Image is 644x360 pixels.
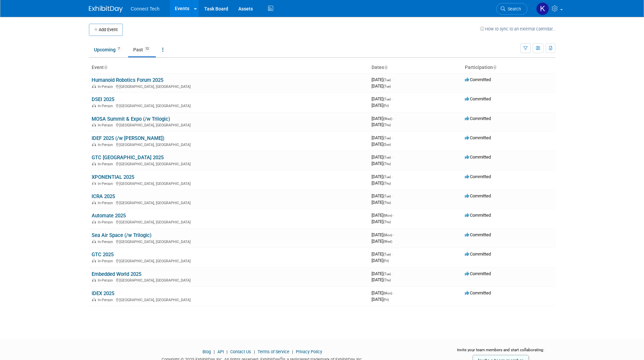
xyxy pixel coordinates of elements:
[212,349,216,354] span: |
[92,181,366,186] div: [GEOGRAPHIC_DATA], [GEOGRAPHIC_DATA]
[92,77,163,83] a: Humanoid Robotics Forum 2025
[92,193,115,199] a: ICRA 2025
[92,122,366,127] div: [GEOGRAPHIC_DATA], [GEOGRAPHIC_DATA]
[202,349,211,354] a: Blog
[392,77,393,82] span: -
[92,213,126,219] a: Automate 2025
[92,200,366,205] div: [GEOGRAPHIC_DATA], [GEOGRAPHIC_DATA]
[392,154,393,160] span: -
[98,278,115,283] span: In-Person
[372,122,391,127] span: [DATE]
[383,155,391,159] span: (Tue)
[383,104,389,107] span: (Fri)
[92,135,164,141] a: IDEF 2025 (/w [PERSON_NAME])
[225,349,229,354] span: |
[372,116,394,121] span: [DATE]
[465,232,491,237] span: Committed
[384,65,387,70] a: Sort by Start Date
[98,259,115,263] span: In-Person
[290,349,295,354] span: |
[392,251,393,257] span: -
[392,135,393,140] span: -
[392,271,393,276] span: -
[92,258,366,263] div: [GEOGRAPHIC_DATA], [GEOGRAPHIC_DATA]
[92,219,366,224] div: [GEOGRAPHIC_DATA], [GEOGRAPHIC_DATA]
[383,117,392,121] span: (Wed)
[128,43,156,56] a: Past12
[383,272,391,276] span: (Tue)
[465,271,491,276] span: Committed
[372,142,391,147] span: [DATE]
[372,297,389,302] span: [DATE]
[92,161,366,166] div: [GEOGRAPHIC_DATA], [GEOGRAPHIC_DATA]
[92,201,96,204] img: In-Person Event
[462,62,555,73] th: Participation
[92,271,141,277] a: Embedded World 2025
[116,46,122,51] span: 7
[92,298,96,301] img: In-Person Event
[383,278,391,282] span: (Thu)
[92,116,170,122] a: MOSA Summit & Expo (/w Trilogic)
[89,24,123,36] button: Add Event
[383,240,392,243] span: (Wed)
[465,116,491,121] span: Committed
[143,46,151,51] span: 12
[92,142,366,147] div: [GEOGRAPHIC_DATA], [GEOGRAPHIC_DATA]
[98,201,115,205] span: In-Person
[383,233,392,237] span: (Mon)
[383,175,391,179] span: (Tue)
[92,96,114,102] a: DSEI 2025
[383,123,391,127] span: (Thu)
[480,26,555,31] a: How to sync to an external calendar...
[372,258,389,263] span: [DATE]
[372,193,393,198] span: [DATE]
[92,174,134,180] a: XPONENTIAL 2025
[372,219,391,224] span: [DATE]
[383,182,391,185] span: (Thu)
[372,232,394,237] span: [DATE]
[465,290,491,295] span: Committed
[92,239,366,244] div: [GEOGRAPHIC_DATA], [GEOGRAPHIC_DATA]
[383,214,392,217] span: (Mon)
[92,297,366,302] div: [GEOGRAPHIC_DATA], [GEOGRAPHIC_DATA]
[393,290,394,295] span: -
[252,349,257,354] span: |
[98,220,115,224] span: In-Person
[372,174,393,179] span: [DATE]
[92,290,114,296] a: IDEX 2025
[496,3,527,15] a: Search
[296,349,322,354] a: Privacy Policy
[92,162,96,165] img: In-Person Event
[383,253,391,256] span: (Tue)
[372,290,394,295] span: [DATE]
[493,65,496,70] a: Sort by Participation Type
[393,232,394,237] span: -
[383,85,391,88] span: (Tue)
[92,123,96,126] img: In-Person Event
[98,240,115,244] span: In-Person
[89,62,369,73] th: Event
[98,104,115,108] span: In-Person
[383,162,391,166] span: (Thu)
[92,277,366,283] div: [GEOGRAPHIC_DATA], [GEOGRAPHIC_DATA]
[383,136,391,140] span: (Tue)
[92,83,366,89] div: [GEOGRAPHIC_DATA], [GEOGRAPHIC_DATA]
[372,154,393,160] span: [DATE]
[372,96,393,101] span: [DATE]
[505,6,521,11] span: Search
[383,97,391,101] span: (Tue)
[92,154,164,161] a: GTC [GEOGRAPHIC_DATA] 2025
[98,162,115,166] span: In-Person
[465,213,491,218] span: Committed
[92,251,114,258] a: GTC 2025
[465,154,491,160] span: Committed
[98,182,115,186] span: In-Person
[372,239,392,244] span: [DATE]
[372,200,391,205] span: [DATE]
[392,193,393,198] span: -
[98,123,115,127] span: In-Person
[372,161,391,166] span: [DATE]
[383,201,391,205] span: (Thu)
[89,43,127,56] a: Upcoming7
[92,278,96,282] img: In-Person Event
